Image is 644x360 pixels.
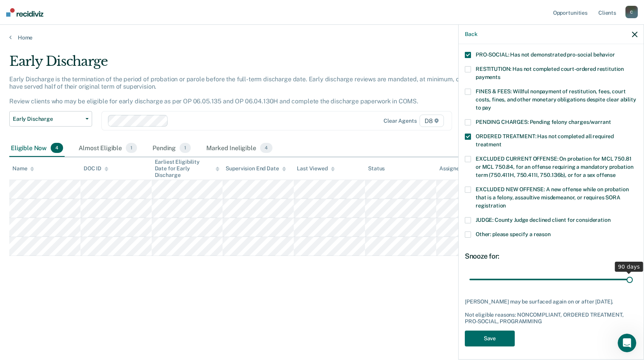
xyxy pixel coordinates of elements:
button: Save [465,331,515,346]
a: Home [9,34,635,41]
div: Earliest Eligibility Date for Early Discharge [155,159,220,178]
span: 1 [126,143,137,153]
iframe: Intercom live chat [618,334,636,352]
div: Snooze for: [465,252,637,261]
div: [PERSON_NAME] may be surfaced again on or after [DATE]. [465,298,637,305]
span: Early Discharge [13,116,82,122]
span: Other: please specify a reason [476,231,551,237]
div: Assigned to [439,165,476,172]
div: C [625,6,638,18]
span: ORDERED TREATMENT: Has not completed all required treatment [476,133,614,147]
div: Early Discharge [9,53,492,75]
span: EXCLUDED NEW OFFENSE: A new offense while on probation that is a felony, assaultive misdemeanor, ... [476,186,629,209]
span: EXCLUDED CURRENT OFFENSE: On probation for MCL 750.81 or MCL 750.84, for an offense requiring a m... [476,156,633,178]
div: Name [12,165,34,172]
span: PRO-SOCIAL: Has not demonstrated pro-social behavior [476,51,615,58]
div: 90 days [615,262,643,272]
div: Status [368,165,385,172]
div: Pending [151,140,192,157]
div: Almost Eligible [77,140,139,157]
div: DOC ID [84,165,108,172]
div: Eligible Now [9,140,65,157]
span: 1 [180,143,191,153]
button: Back [465,31,477,38]
span: PENDING CHARGES: Pending felony charges/warrant [476,119,611,125]
p: Early Discharge is the termination of the period of probation or parole before the full-term disc... [9,75,490,105]
div: Marked Ineligible [205,140,274,157]
span: RESTITUTION: Has not completed court-ordered restitution payments [476,66,624,80]
span: 4 [260,143,272,153]
img: Recidiviz [6,8,43,17]
div: Last Viewed [297,165,334,172]
div: Supervision End Date [226,165,286,172]
div: Not eligible reasons: NONCOMPLIANT, ORDERED TREATMENT, PRO-SOCIAL, PROGRAMMING [465,312,637,325]
span: 4 [51,143,63,153]
span: D8 [420,115,444,127]
span: JUDGE: County Judge declined client for consideration [476,217,611,223]
div: Clear agents [384,118,416,124]
span: FINES & FEES: Willful nonpayment of restitution, fees, court costs, fines, and other monetary obl... [476,88,636,111]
